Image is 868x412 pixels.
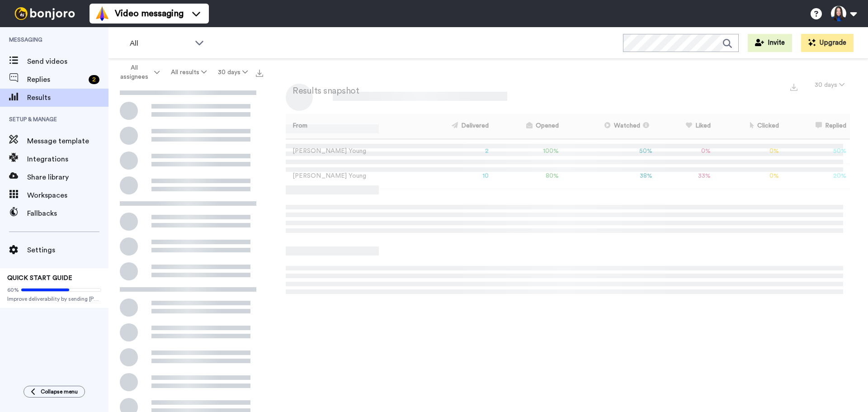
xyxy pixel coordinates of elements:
th: Watched [562,114,656,139]
span: Results [27,92,108,103]
td: 0 % [714,139,783,164]
button: Export a summary of each team member’s results that match this filter now. [788,80,800,93]
span: 60% [7,286,19,294]
button: 30 days [212,64,253,81]
img: bj-logo-header-white.svg [11,7,79,20]
button: All results [165,64,212,81]
th: Liked [656,114,714,139]
span: Settings [27,245,108,256]
span: Workspaces [27,190,108,201]
td: 20 % [783,164,850,189]
span: Collapse menu [41,388,78,395]
img: vm-color.svg [95,6,109,21]
td: 2 [415,139,492,164]
button: Collapse menu [24,386,85,398]
th: From [286,114,415,139]
span: Fallbacks [27,208,108,219]
td: [PERSON_NAME] Young [286,139,415,164]
td: 50 % [562,139,656,164]
span: Replies [27,74,85,85]
span: Message template [27,136,108,147]
span: Integrations [27,154,108,165]
th: Replied [783,114,850,139]
td: 33 % [656,164,714,189]
button: All assignees [110,60,165,85]
span: Share library [27,172,108,183]
button: Invite [748,34,792,52]
td: 100 % [492,139,562,164]
span: Send videos [27,56,108,67]
td: 38 % [562,164,656,189]
td: 0 % [656,139,714,164]
button: 30 days [809,77,850,93]
td: 10 [415,164,492,189]
span: QUICK START GUIDE [7,275,72,281]
span: All [130,38,190,49]
img: export.svg [256,70,263,77]
td: [PERSON_NAME] Young [286,164,415,189]
td: 80 % [492,164,562,189]
th: Delivered [415,114,492,139]
span: Video messaging [115,7,184,20]
span: All assignees [116,63,152,81]
td: 0 % [714,164,783,189]
th: Opened [492,114,562,139]
td: 50 % [783,139,850,164]
button: Upgrade [801,34,854,52]
span: Improve deliverability by sending [PERSON_NAME]’s from your own email [7,295,101,303]
h2: Results snapshot [286,86,359,96]
img: export.svg [790,84,797,91]
div: 2 [89,75,99,84]
button: Export all results that match these filters now. [253,66,266,79]
th: Clicked [714,114,783,139]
